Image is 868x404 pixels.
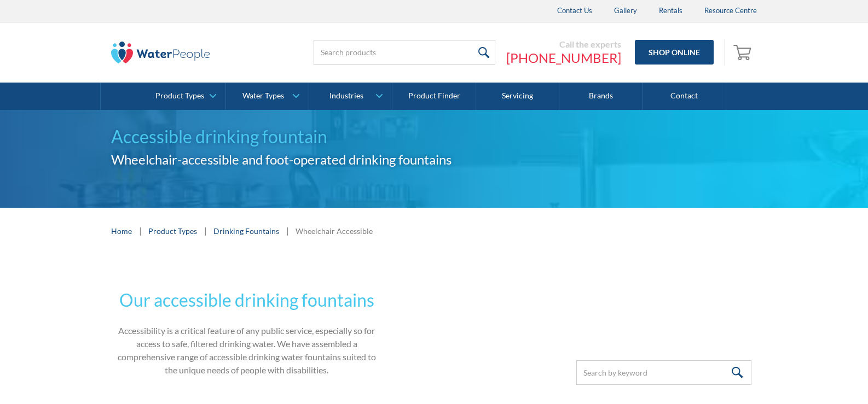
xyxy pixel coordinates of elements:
h1: Accessible drinking fountain [111,124,488,150]
p: Accessibility is a critical feature of any public service, especially so for access to safe, filt... [111,324,383,377]
a: [PHONE_NUMBER] [506,50,621,66]
div: Product Types [155,91,204,101]
a: Shop Online [635,40,714,65]
div: | [202,224,208,237]
div: Industries [329,91,363,101]
div: Wheelchair Accessible [296,225,373,237]
h2: Wheelchair-accessible and foot-operated drinking fountains [111,150,488,169]
input: Search by keyword [576,360,751,385]
a: Industries [309,83,392,110]
a: Open empty cart [731,39,757,66]
a: Product Types [148,225,197,237]
a: Product Types [142,83,225,110]
a: Home [111,225,132,237]
div: | [137,224,143,237]
a: Water Types [226,83,309,110]
div: | [285,224,290,237]
a: Product Finder [392,83,476,110]
input: Search products [314,40,495,65]
img: shopping cart [733,43,754,61]
img: The Water People [111,42,210,63]
div: Water Types [242,91,284,101]
a: Contact [643,83,726,110]
div: Call the experts [506,39,621,50]
a: Brands [559,83,643,110]
a: Servicing [476,83,559,110]
a: Drinking Fountains [213,225,279,237]
h2: Our accessible drinking fountains [111,287,383,313]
